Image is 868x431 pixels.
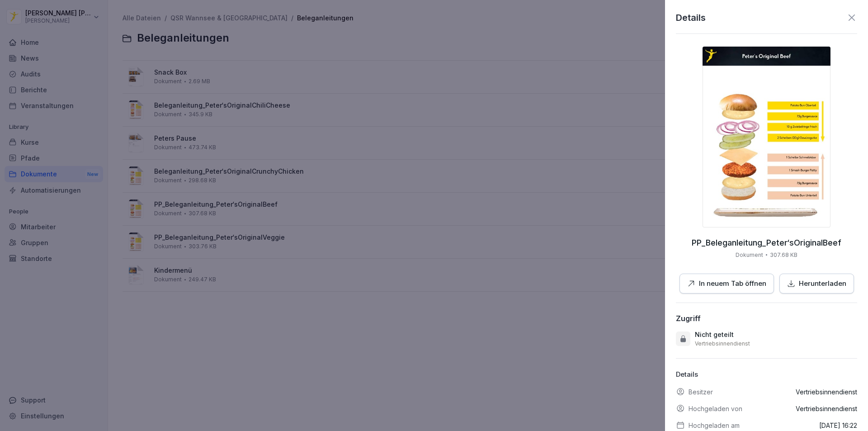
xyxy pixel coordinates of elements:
[692,238,841,247] p: PP_Beleganleitung_Peter‘sOriginalBeef
[689,421,740,430] p: Hochgeladen am
[695,340,750,347] p: Vertriebsinnendienst
[689,404,742,413] p: Hochgeladen von
[796,404,857,413] p: Vertriebsinnendienst
[796,387,857,397] p: Vertriebsinnendienst
[695,330,734,339] p: Nicht geteilt
[689,387,713,397] p: Besitzer
[703,47,830,227] img: thumbnail
[699,279,766,289] p: In neuem Tab öffnen
[779,274,854,294] button: Herunterladen
[736,251,763,259] p: Dokument
[676,11,706,24] p: Details
[799,279,846,289] p: Herunterladen
[676,369,857,380] p: Details
[679,274,774,294] button: In neuem Tab öffnen
[819,421,857,430] p: [DATE] 16:22
[676,314,701,323] div: Zugriff
[770,251,797,259] p: 307.68 KB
